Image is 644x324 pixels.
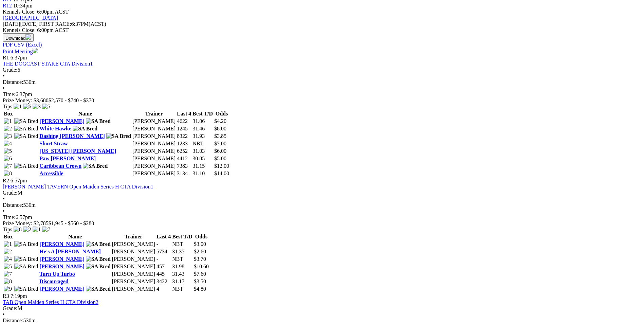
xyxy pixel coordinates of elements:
[86,264,111,270] img: SA Bred
[3,196,5,202] span: •
[4,163,12,169] img: 7
[33,227,41,233] img: 1
[3,67,641,73] div: 6
[39,241,84,247] a: [PERSON_NAME]
[39,156,96,161] a: Paw [PERSON_NAME]
[4,148,12,154] img: 5
[3,27,641,33] div: Kennels Close: 6:00pm ACST
[132,125,176,132] td: [PERSON_NAME]
[156,233,171,240] th: Last 4
[112,233,155,240] th: Trainer
[3,178,9,183] span: R2
[33,48,38,53] img: printer.svg
[177,125,191,132] td: 1245
[3,79,23,85] span: Distance:
[177,148,191,155] td: 6252
[3,318,23,323] span: Distance:
[132,163,176,169] td: [PERSON_NAME]
[14,104,22,110] img: 1
[39,286,84,292] a: [PERSON_NAME]
[3,190,641,196] div: M
[11,293,27,299] span: 7:19pm
[172,256,193,263] td: NBT
[49,97,94,103] span: $2,570 - $740 - $370
[214,156,226,161] span: $5.00
[3,42,13,48] a: PDF
[112,278,155,285] td: [PERSON_NAME]
[132,155,176,162] td: [PERSON_NAME]
[194,271,206,277] span: $7.60
[3,97,641,104] div: Prize Money: $3,680
[156,278,171,285] td: 3422
[192,140,213,147] td: NBT
[112,286,155,292] td: [PERSON_NAME]
[4,234,13,239] span: Box
[132,170,176,177] td: [PERSON_NAME]
[14,133,38,139] img: SA Bred
[3,21,20,27] span: [DATE]
[112,271,155,277] td: [PERSON_NAME]
[192,163,213,169] td: 31.15
[132,133,176,140] td: [PERSON_NAME]
[3,91,641,97] div: 6:37pm
[172,271,193,277] td: 31.43
[156,256,171,263] td: -
[194,241,206,247] span: $3.00
[3,61,93,67] a: THE DOGCAST STAKE CTA Division1
[192,148,213,155] td: 31.03
[11,178,27,183] span: 6:57pm
[4,271,12,277] img: 7
[73,126,97,132] img: SA Bred
[4,133,12,139] img: 3
[156,286,171,292] td: 4
[39,170,63,176] a: Accessible
[39,126,71,131] a: White Hawke
[3,49,38,54] a: Print Meeting
[4,278,12,285] img: 8
[23,227,31,233] img: 2
[42,227,50,233] img: 7
[3,42,641,48] div: Download
[3,208,5,214] span: •
[172,248,193,255] td: 31.35
[177,118,191,125] td: 4622
[4,170,12,177] img: 8
[3,79,641,85] div: 530m
[3,299,98,305] a: TAB Open Maiden Series H CTA Division2
[194,249,206,254] span: $2.60
[4,249,12,255] img: 2
[39,141,68,146] a: Short Straw
[3,15,58,21] a: [GEOGRAPHIC_DATA]
[3,214,16,220] span: Time:
[14,241,38,247] img: SA Bred
[214,133,226,139] span: $3.85
[214,163,229,169] span: $12.00
[4,156,12,162] img: 6
[172,286,193,292] td: NBT
[39,264,84,269] a: [PERSON_NAME]
[3,293,9,299] span: R3
[4,264,12,270] img: 5
[86,241,111,247] img: SA Bred
[112,263,155,270] td: [PERSON_NAME]
[172,263,193,270] td: 31.98
[177,133,191,140] td: 8322
[13,3,33,8] span: 10:34pm
[177,110,191,117] th: Last 4
[4,111,13,116] span: Box
[39,148,116,154] a: [US_STATE] [PERSON_NAME]
[39,21,106,27] span: 6:37PM(ACST)
[177,170,191,177] td: 3134
[39,278,68,284] a: Discouraged
[192,170,213,177] td: 31.10
[39,163,81,169] a: Caribbean Crown
[3,67,18,73] span: Grade:
[14,126,38,132] img: SA Bred
[14,256,38,262] img: SA Bred
[3,104,12,109] span: Tips
[23,104,31,110] img: 6
[192,125,213,132] td: 31.46
[177,163,191,169] td: 7383
[3,305,18,311] span: Grade:
[192,118,213,125] td: 31.06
